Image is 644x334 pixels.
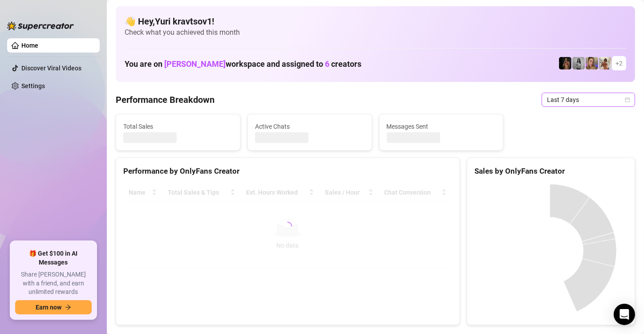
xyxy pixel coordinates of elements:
span: loading [283,222,292,231]
span: Share [PERSON_NAME] with a friend, and earn unlimited rewards [15,270,92,297]
img: Cherry [586,57,598,69]
span: Check what you achieved this month [125,28,626,37]
button: Earn nowarrow-right [15,300,92,314]
span: Earn now [36,304,61,311]
div: Open Intercom Messenger [614,304,635,325]
img: A [572,57,585,69]
span: Total Sales [123,122,233,131]
div: Performance by OnlyFans Creator [123,165,452,177]
h1: You are on workspace and assigned to creators [125,59,361,69]
span: Last 7 days [547,93,630,106]
span: 🎁 Get $100 in AI Messages [15,249,92,267]
a: Home [21,42,38,49]
a: Discover Viral Videos [21,65,81,72]
span: + 2 [616,58,623,68]
span: Messages Sent [387,122,496,131]
a: Settings [21,82,45,90]
span: arrow-right [65,304,71,310]
span: 6 [325,59,329,69]
span: [PERSON_NAME] [164,59,226,69]
h4: Performance Breakdown [116,94,215,106]
div: Sales by OnlyFans Creator [474,165,628,177]
span: Active Chats [255,122,365,131]
img: D [559,57,571,69]
span: calendar [625,97,630,102]
h4: 👋 Hey, Yuri kravtsov1 ! [125,15,626,28]
img: logo-BBDzfeDw.svg [7,21,74,30]
img: Green [599,57,612,69]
